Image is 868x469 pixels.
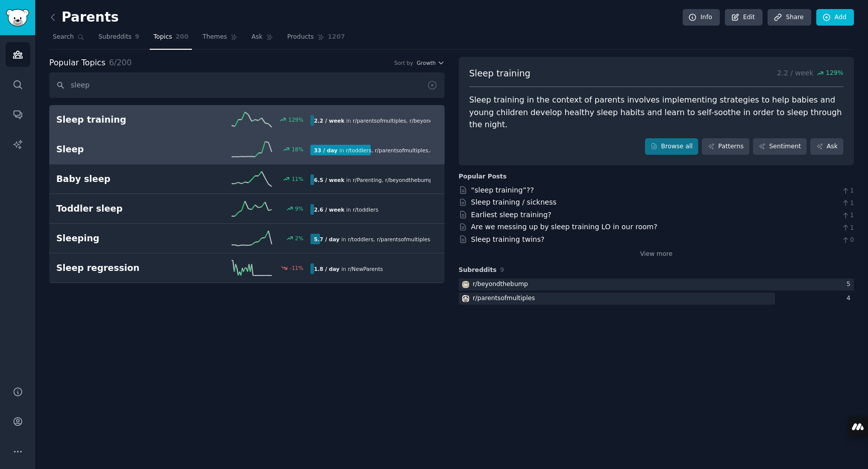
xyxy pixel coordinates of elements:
input: Search topics [49,72,445,98]
a: Add [816,9,854,26]
span: r/ toddlers [353,207,378,213]
span: Subreddits [459,266,497,275]
button: Growth [416,59,445,66]
div: in [310,234,430,244]
h2: Baby sleep [56,173,183,185]
div: 18 % [292,146,303,153]
span: Subreddits [98,33,132,42]
div: 5 [846,280,854,289]
div: 11 % [292,175,303,182]
span: 0 [841,236,854,245]
a: Ask [810,138,843,155]
span: Themes [202,33,227,42]
div: 9 % [295,205,303,212]
div: Popular Posts [459,172,507,181]
b: 5.7 / day [314,236,340,242]
a: Themes [199,29,241,50]
a: Topics200 [150,29,192,50]
span: 200 [176,33,189,42]
span: r/ toddlers [346,147,371,153]
span: 1 [841,199,854,208]
a: Search [49,29,88,50]
span: , [406,118,407,124]
a: Patterns [702,138,749,155]
span: and 5 other s [430,147,460,153]
a: parentsofmultiplesr/parentsofmultiples4 [459,293,854,305]
span: r/ toddlers [348,236,373,242]
div: 129 % [288,116,303,123]
h2: Toddler sleep [56,203,183,215]
a: Info [683,9,720,26]
span: 129 % [826,69,843,78]
h2: Sleeping [56,232,183,245]
div: Sort by [394,59,413,66]
h2: Parents [49,10,119,26]
span: 1 [841,224,854,233]
div: in [310,174,430,185]
img: parentsofmultiples [462,295,469,302]
div: 2 % [295,235,303,242]
b: 2.6 / week [314,207,345,213]
span: r/ parentsofmultiples [353,118,406,124]
a: Share [768,9,811,26]
a: “sleep training”?? [471,186,534,194]
a: Sleep regression-11%1.8 / dayin r/NewParents [49,253,445,283]
b: 1.8 / day [314,266,340,272]
span: 9 [135,33,140,42]
span: Search [53,33,74,42]
span: r/ beyondthebump [409,118,457,124]
a: Ask [248,29,277,50]
a: Sleep training twins? [471,235,545,243]
div: in [310,263,386,274]
a: Are we messing up by sleep training LO in our room? [471,223,658,231]
div: in [310,204,382,215]
a: Baby sleep11%6.5 / weekin r/Parenting,r/beyondthebump [49,164,445,194]
a: Browse all [645,138,699,155]
span: Products [287,33,314,42]
span: , [373,236,375,242]
span: , [430,236,431,242]
span: Popular Topics [49,57,105,69]
a: Subreddits9 [95,29,143,50]
a: Earliest sleep training? [471,211,552,219]
span: 1207 [328,33,345,42]
span: , [428,147,429,153]
div: r/ parentsofmultiples [473,294,535,303]
b: 6.5 / week [314,177,345,183]
a: Sleeping2%5.7 / dayin r/toddlers,r/parentsofmultiples, [49,224,445,253]
div: in [310,145,430,155]
a: Sentiment [753,138,807,155]
span: , [382,177,383,183]
div: Sleep training in the context of parents involves implementing strategies to help babies and youn... [469,94,843,131]
img: beyondthebump [462,281,469,288]
a: Sleep18%33 / dayin r/toddlers,r/parentsofmultiples,and5others [49,135,445,164]
span: Topics [153,33,172,42]
div: -11 % [290,264,303,271]
a: beyondthebumpr/beyondthebump5 [459,278,854,291]
span: r/ parentsofmultiples [377,236,430,242]
a: Toddler sleep9%2.6 / weekin r/toddlers [49,194,445,224]
span: r/ beyondthebump [385,177,432,183]
span: Ask [252,33,263,42]
h2: Sleep regression [56,262,183,274]
a: View more [640,250,673,259]
a: Products1207 [284,29,349,50]
h2: Sleep training [56,114,183,126]
a: Sleep training / sickness [471,198,557,206]
span: r/ NewParents [348,266,383,272]
span: 9 [500,266,504,273]
b: 33 / day [314,147,338,153]
div: r/ beyondthebump [473,280,528,289]
span: 1 [841,186,854,196]
span: r/ parentsofmultiples [375,147,428,153]
p: 2.2 / week [777,67,843,80]
b: 2.2 / week [314,118,345,124]
a: Sleep training129%2.2 / weekin r/parentsofmultiples,r/beyondthebump [49,105,445,135]
span: r/ Parenting [353,177,382,183]
img: GummySearch logo [6,9,29,27]
span: 1 [841,211,854,220]
h2: Sleep [56,143,183,156]
span: Sleep training [469,67,530,80]
div: 4 [846,294,854,303]
div: in [310,115,430,126]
